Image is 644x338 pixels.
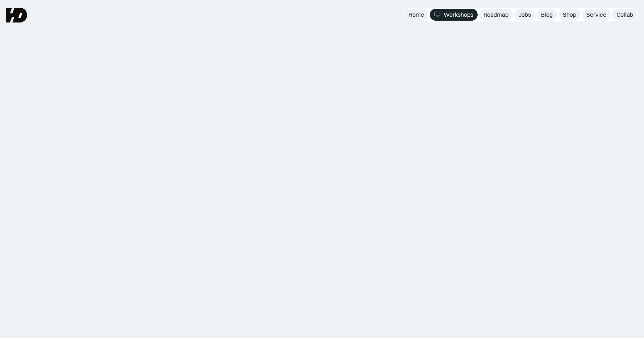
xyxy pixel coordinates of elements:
a: Service [582,9,611,21]
a: Roadmap [479,9,513,21]
a: Blog [537,9,557,21]
a: Jobs [514,9,535,21]
div: Jobs [519,11,531,18]
div: Home [408,11,424,18]
div: Blog [541,11,553,18]
a: Shop [558,9,581,21]
div: Roadmap [483,11,508,18]
div: Collab [616,11,633,18]
div: Service [586,11,606,18]
a: Collab [612,9,637,21]
div: Shop [563,11,576,18]
a: Workshops [430,9,478,21]
a: Home [404,9,428,21]
div: Workshops [444,11,473,18]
